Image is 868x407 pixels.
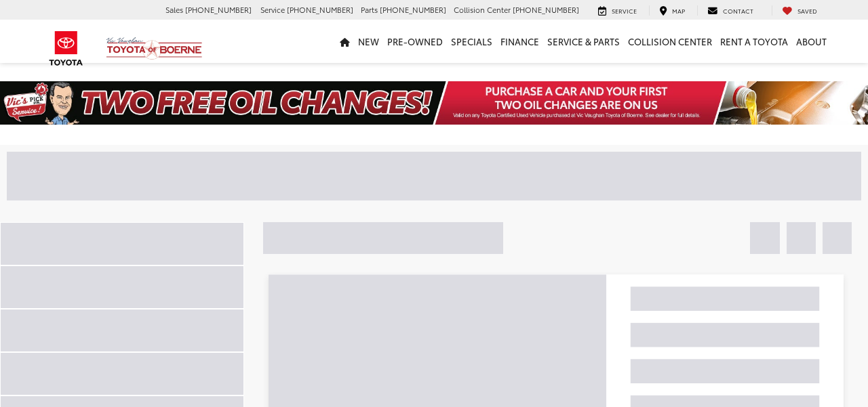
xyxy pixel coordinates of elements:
[772,5,827,16] a: My Saved Vehicles
[41,26,92,70] img: Toyota
[361,4,378,15] span: Parts
[543,20,624,63] a: Service & Parts: Opens in a new tab
[723,6,753,15] span: Contact
[447,20,496,63] a: Specials
[383,20,447,63] a: Pre-Owned
[354,20,383,63] a: New
[513,4,579,15] span: [PHONE_NUMBER]
[496,20,543,63] a: Finance
[672,6,685,15] span: Map
[454,4,511,15] span: Collision Center
[287,4,353,15] span: [PHONE_NUMBER]
[336,20,354,63] a: Home
[588,5,647,16] a: Service
[697,5,764,16] a: Contact
[106,37,203,60] img: Vic Vaughan Toyota of Boerne
[260,4,285,15] span: Service
[792,20,831,63] a: About
[165,4,183,15] span: Sales
[649,5,695,16] a: Map
[612,6,637,15] span: Service
[624,20,716,63] a: Collision Center
[380,4,446,15] span: [PHONE_NUMBER]
[797,6,817,15] span: Saved
[716,20,792,63] a: Rent a Toyota
[185,4,252,15] span: [PHONE_NUMBER]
